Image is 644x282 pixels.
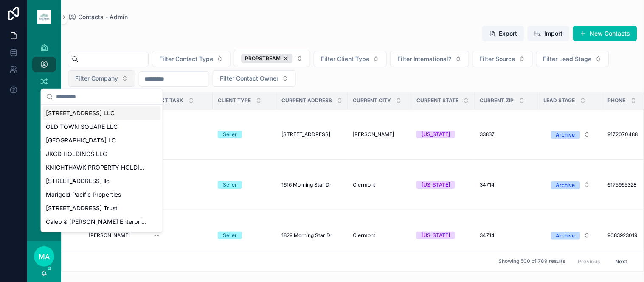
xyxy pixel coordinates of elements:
[46,109,115,117] span: [STREET_ADDRESS] LLC
[245,55,281,62] span: PROPSTREAM
[281,232,343,239] a: 1829 Morning Star Dr
[223,181,237,189] div: Seller
[390,51,469,67] button: Select Button
[416,97,458,104] span: Current State
[543,55,592,63] span: Filter Lead Stage
[422,232,450,239] div: [US_STATE]
[46,177,110,185] span: [STREET_ADDRESS] llc
[608,181,637,188] span: 6175965328
[472,51,533,67] button: Select Button
[536,51,609,67] button: Select Button
[608,131,638,138] span: 9172070488
[46,136,116,145] span: [GEOGRAPHIC_DATA] LC
[321,55,369,63] span: Filter Client Type
[220,74,278,83] span: Filter Contact Owner
[218,131,271,138] a: Seller
[353,232,406,239] a: Clermont
[544,126,598,142] a: Select Button
[610,255,633,268] button: Next
[573,26,637,41] button: New Contacts
[68,13,128,21] a: Contacts - Admin
[422,181,450,189] div: [US_STATE]
[46,150,107,158] span: JKCD HOLDINGS LLC
[281,131,330,138] span: [STREET_ADDRESS]
[353,131,394,138] span: [PERSON_NAME]
[480,181,495,188] span: 34714
[46,123,118,131] span: OLD TOWN SQUARE LLC
[480,232,534,239] a: 34714
[218,97,251,104] span: Client Type
[353,181,375,188] span: Clermont
[78,13,128,21] span: Contacts - Admin
[39,251,50,262] span: MA
[498,258,565,265] span: Showing 500 of 789 results
[480,181,534,188] a: 34714
[416,232,470,239] a: [US_STATE]
[556,232,575,240] div: Archive
[544,97,575,104] span: Lead Stage
[281,131,343,138] a: [STREET_ADDRESS]
[234,50,310,67] button: Select Button
[314,51,387,67] button: Select Button
[46,204,118,212] span: [STREET_ADDRESS] Trust
[544,228,597,243] button: Select Button
[281,97,332,104] span: Current Address
[68,70,135,87] button: Select Button
[528,26,570,41] button: Import
[41,105,163,232] div: Suggestions
[281,232,332,239] span: 1829 Morning Star Dr
[154,131,208,138] a: --
[544,127,597,142] button: Select Button
[545,29,563,38] span: Import
[154,232,159,239] span: --
[353,131,406,138] a: [PERSON_NAME]
[218,181,271,189] a: Seller
[482,26,524,41] button: Export
[544,227,598,243] a: Select Button
[353,181,406,188] a: Clermont
[159,55,213,63] span: Filter Contact Type
[608,232,638,239] span: 9083923019
[544,177,597,193] button: Select Button
[353,97,391,104] span: Current City
[480,232,495,239] span: 34714
[422,131,450,138] div: [US_STATE]
[46,190,121,199] span: Marigold Pacific Properties
[480,131,495,138] span: 33837
[154,97,183,104] span: Next Task
[154,181,208,188] a: --
[556,181,575,189] div: Archive
[241,54,293,63] button: Unselect 981
[480,97,514,104] span: Current Zip
[218,232,271,239] a: Seller
[154,232,208,239] a: --
[353,232,375,239] span: Clermont
[89,232,130,239] span: [PERSON_NAME]
[223,131,237,138] div: Seller
[152,51,231,67] button: Select Button
[213,70,296,87] button: Select Button
[75,74,118,83] span: Filter Company
[37,10,51,24] img: App logo
[281,181,332,188] span: 1616 Morning Star Dr
[608,97,626,104] span: Phone
[46,218,147,226] span: Caleb & [PERSON_NAME] Enterprises LLC
[480,131,534,138] a: 33837
[480,55,515,63] span: Filter Source
[416,131,470,138] a: [US_STATE]
[544,177,598,193] a: Select Button
[281,181,343,188] a: 1616 Morning Star Dr
[89,232,144,239] a: [PERSON_NAME]
[223,232,237,239] div: Seller
[27,34,61,202] div: scrollable content
[556,131,575,139] div: Archive
[46,163,147,172] span: KNIGHTHAWK PROPERTY HOLDINGS LLC
[46,231,121,240] span: LIAM HOLDING 7463, LLC
[416,181,470,189] a: [US_STATE]
[397,55,452,63] span: Filter International?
